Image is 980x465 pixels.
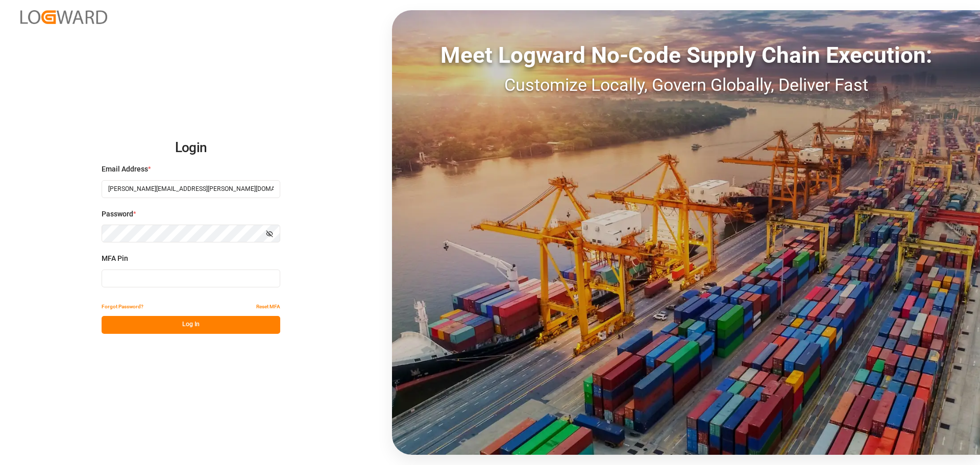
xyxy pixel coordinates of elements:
button: Log In [102,316,280,334]
img: Logward_new_orange.png [20,10,107,24]
button: Reset MFA [256,298,280,316]
h2: Login [102,132,280,164]
button: Forgot Password? [102,298,143,316]
span: MFA Pin [102,253,128,264]
div: Customize Locally, Govern Globally, Deliver Fast [392,72,980,98]
span: Email Address [102,164,148,175]
div: Meet Logward No-Code Supply Chain Execution: [392,38,980,72]
input: Enter your email [102,180,280,198]
span: Password [102,209,133,219]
